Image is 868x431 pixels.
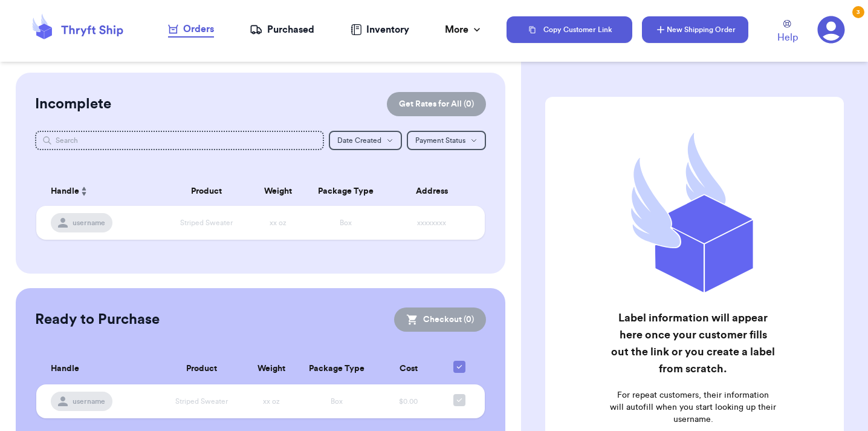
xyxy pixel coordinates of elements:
[73,396,105,406] span: username
[35,310,160,329] h2: Ready to Purchase
[245,354,297,384] th: Weight
[162,177,251,206] th: Product
[445,22,483,37] div: More
[305,177,386,206] th: Package Type
[507,16,632,43] button: Copy Customer Link
[35,94,111,114] h2: Incomplete
[158,354,245,384] th: Product
[387,92,486,116] button: Get Rates for All (0)
[852,6,864,18] div: 3
[386,177,484,206] th: Address
[610,389,776,426] p: For repeat customers, their information will autofill when you start looking up their username.
[175,398,228,405] span: Striped Sweater
[168,22,214,36] div: Orders
[250,22,314,37] a: Purchased
[376,354,441,384] th: Cost
[270,219,287,226] span: xx oz
[51,363,79,375] span: Handle
[777,30,798,45] span: Help
[73,218,105,228] span: username
[331,398,343,405] span: Box
[180,219,233,226] span: Striped Sweater
[351,22,409,37] a: Inventory
[329,131,402,150] button: Date Created
[263,398,280,405] span: xx oz
[817,16,845,44] a: 3
[610,309,776,377] h2: Label information will appear here once your customer fills out the link or you create a label fr...
[35,131,324,150] input: Search
[394,308,486,332] button: Checkout (0)
[340,219,352,226] span: Box
[407,131,486,150] button: Payment Status
[297,354,376,384] th: Package Type
[79,184,89,199] button: Sort ascending
[51,185,79,198] span: Handle
[642,16,748,43] button: New Shipping Order
[168,22,214,38] a: Orders
[415,137,465,144] span: Payment Status
[399,398,418,405] span: $0.00
[337,137,381,144] span: Date Created
[417,219,446,226] span: xxxxxxxx
[777,20,798,45] a: Help
[251,177,305,206] th: Weight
